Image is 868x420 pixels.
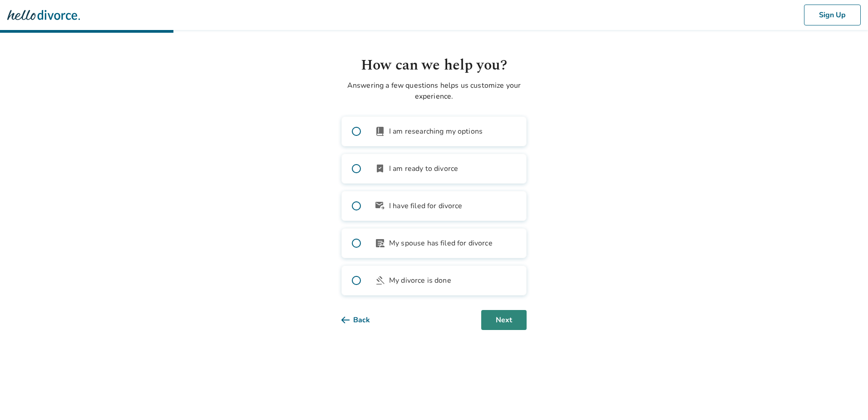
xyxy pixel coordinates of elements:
img: Hello Divorce Logo [7,6,80,24]
p: Answering a few questions helps us customize your experience. [341,80,527,102]
span: book_2 [375,126,385,137]
span: article_person [375,238,385,249]
span: gavel [375,275,385,286]
iframe: Chat Widget [823,376,868,420]
span: My divorce is done [389,275,451,286]
span: outgoing_mail [375,200,385,211]
button: Next [481,310,527,330]
span: I have filed for divorce [389,200,463,211]
button: Back [341,310,385,330]
button: Sign Up [804,5,861,25]
span: bookmark_check [375,163,385,174]
span: I am ready to divorce [389,163,458,174]
span: My spouse has filed for divorce [389,238,493,249]
span: I am researching my options [389,126,483,137]
h1: How can we help you? [341,55,527,76]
